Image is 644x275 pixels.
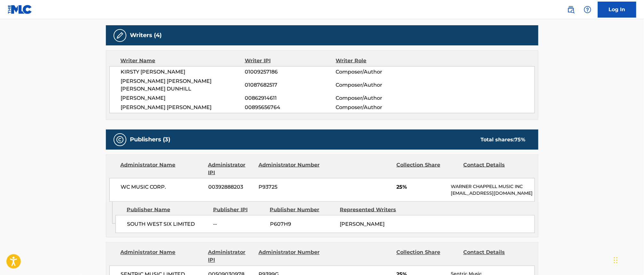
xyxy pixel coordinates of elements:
[614,251,618,270] div: Drag
[213,220,265,228] span: --
[581,3,594,16] div: Help
[336,57,419,65] div: Writer Role
[567,6,575,13] img: search
[245,68,336,76] span: 01009257186
[130,136,171,143] h5: Publishers (3)
[121,249,203,264] div: Administrator Name
[208,249,254,264] div: Administrator IPI
[258,183,321,191] span: P93725
[116,136,124,144] img: Publishers
[336,104,419,111] span: Composer/Author
[515,137,526,143] span: 75 %
[464,249,526,264] div: Contact Details
[245,104,336,111] span: 00895656764
[127,220,209,228] span: SOUTH WEST SIX LIMITED
[336,81,419,89] span: Composer/Author
[340,221,385,227] span: [PERSON_NAME]
[584,6,592,13] img: help
[612,244,644,275] iframe: Chat Widget
[208,161,254,177] div: Administrator IPI
[208,183,254,191] span: 00392888203
[481,136,526,144] div: Total shares:
[8,5,32,14] img: MLC Logo
[121,94,245,102] span: [PERSON_NAME]
[396,249,458,264] div: Collection Share
[121,104,245,111] span: [PERSON_NAME] [PERSON_NAME]
[451,190,534,197] p: [EMAIL_ADDRESS][DOMAIN_NAME]
[116,32,124,39] img: Writers
[121,68,245,76] span: KIRSTY [PERSON_NAME]
[121,183,204,191] span: WC MUSIC CORP.
[130,32,162,39] h5: Writers (4)
[245,81,336,89] span: 01087682517
[565,3,577,16] a: Public Search
[127,206,208,214] div: Publisher Name
[270,220,335,228] span: P607H9
[258,249,321,264] div: Administrator Number
[121,57,245,65] div: Writer Name
[396,183,446,191] span: 25%
[258,161,321,177] div: Administrator Number
[245,94,336,102] span: 00862914611
[396,161,458,177] div: Collection Share
[336,68,419,76] span: Composer/Author
[451,183,534,190] p: WARNER CHAPPELL MUSIC INC
[213,206,265,214] div: Publisher IPI
[270,206,335,214] div: Publisher Number
[245,57,336,65] div: Writer IPI
[464,161,526,177] div: Contact Details
[340,206,405,214] div: Represented Writers
[121,77,245,93] span: [PERSON_NAME] [PERSON_NAME] [PERSON_NAME] DUNHILL
[598,2,636,18] a: Log In
[121,161,203,177] div: Administrator Name
[336,94,419,102] span: Composer/Author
